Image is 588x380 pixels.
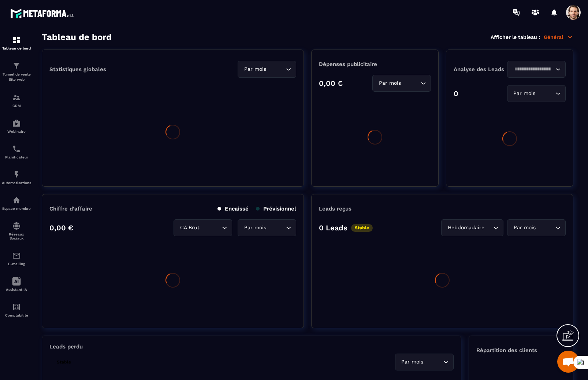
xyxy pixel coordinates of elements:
a: automationsautomationsAutomatisations [2,165,31,190]
p: Webinaire [2,129,31,134]
span: Par mois [242,224,268,232]
p: Répartition des clients [476,347,566,354]
div: Mở cuộc trò chuyện [557,351,579,373]
img: automations [12,196,21,205]
img: formation [12,36,21,44]
input: Search for option [268,224,284,232]
img: formation [12,93,21,102]
h3: Tableau de bord [42,32,112,42]
div: Search for option [174,219,232,236]
span: CA Brut [178,224,201,232]
img: accountant [12,303,21,311]
span: Par mois [512,224,537,232]
p: Général [544,34,573,40]
input: Search for option [268,65,284,73]
input: Search for option [425,358,442,366]
p: Afficher le tableau : [491,34,540,40]
p: Espace membre [2,207,31,211]
input: Search for option [512,65,554,73]
input: Search for option [402,79,419,87]
p: 0,00 € [319,79,343,88]
span: Par mois [512,89,537,98]
p: Encaissé [217,205,249,212]
input: Search for option [486,224,491,232]
div: Search for option [441,219,503,236]
a: automationsautomationsWebinaire [2,113,31,139]
img: logo [10,7,76,20]
p: Analyse des Leads [454,66,510,73]
div: Search for option [372,75,431,92]
a: automationsautomationsEspace membre [2,190,31,216]
p: Statistiques globales [49,66,106,73]
div: Search for option [238,219,296,236]
div: Search for option [238,61,296,78]
p: Stable [351,224,373,232]
p: Assistant IA [2,288,31,292]
a: emailemailE-mailing [2,246,31,271]
span: Par mois [377,79,402,87]
a: Assistant IA [2,271,31,297]
a: formationformationTableau de bord [2,30,31,56]
p: Tunnel de vente Site web [2,72,31,82]
a: schedulerschedulerPlanificateur [2,139,31,165]
p: Tableau de bord [2,46,31,50]
span: Hebdomadaire [446,224,486,232]
a: formationformationCRM [2,88,31,113]
div: Search for option [507,85,566,102]
p: Leads reçus [319,205,351,212]
a: social-networksocial-networkRéseaux Sociaux [2,216,31,246]
img: formation [12,61,21,70]
p: Réseaux Sociaux [2,232,31,240]
p: Dépenses publicitaire [319,61,431,67]
img: scheduler [12,145,21,153]
img: automations [12,119,21,128]
a: formationformationTunnel de vente Site web [2,56,31,88]
a: accountantaccountantComptabilité [2,297,31,323]
p: 0,00 € [49,223,73,232]
p: E-mailing [2,262,31,266]
input: Search for option [537,224,554,232]
p: Leads perdu [49,343,83,350]
img: social-network [12,222,21,230]
p: Prévisionnel [256,205,296,212]
img: automations [12,170,21,179]
p: 0 [454,89,458,98]
p: 0 Leads [319,223,347,232]
p: Planificateur [2,155,31,159]
div: Search for option [507,219,566,236]
input: Search for option [537,89,554,98]
p: Chiffre d’affaire [49,205,92,212]
input: Search for option [201,224,220,232]
span: Par mois [400,358,425,366]
p: CRM [2,104,31,108]
p: Comptabilité [2,313,31,317]
p: Stable [53,358,75,366]
div: Search for option [395,354,454,370]
p: Automatisations [2,181,31,185]
div: Search for option [507,61,566,78]
span: Par mois [242,65,268,73]
img: email [12,251,21,260]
